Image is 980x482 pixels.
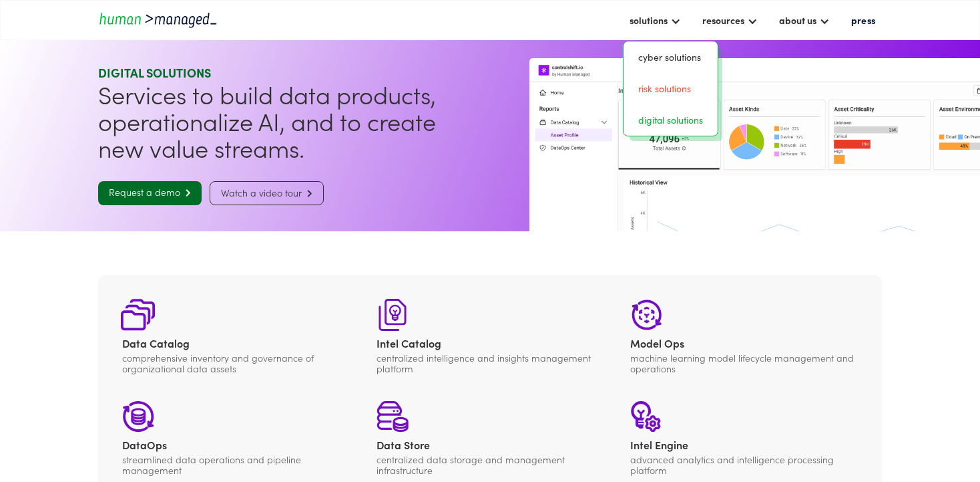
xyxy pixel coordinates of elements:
[302,189,312,198] span: 
[630,438,858,451] div: Intel Engine
[629,110,712,130] a: digital solutions
[122,438,350,451] div: DataOps
[629,78,712,99] a: risk solutions
[630,12,668,28] div: solutions
[772,9,836,31] div: about us
[377,438,604,451] div: Data Store
[630,454,858,475] div: advanced analytics and intelligence processing platform
[630,352,858,374] div: machine learning model lifecycle management and operations
[122,299,350,374] a: Data Catalogcomprehensive inventory and governance of organizational data assets
[377,299,604,374] a: Intel Catalogcentralized intelligence and insights management platform
[98,11,218,29] a: home
[377,352,604,374] div: centralized intelligence and insights management platform
[377,454,604,475] div: centralized data storage and management infrastructure
[210,181,324,205] a: Watch a video tour
[122,400,350,475] a: DataOpsstreamlined data operations and pipeline management
[98,181,202,205] a: Request a demo
[98,65,485,81] div: Digital SOLUTIONS
[702,12,744,28] div: resources
[122,454,350,475] div: streamlined data operations and pipeline management
[122,352,350,374] div: comprehensive inventory and governance of organizational data assets
[377,336,604,350] div: Intel Catalog
[122,336,350,350] div: Data Catalog
[696,9,764,31] div: resources
[630,400,858,475] a: Intel Engineadvanced analytics and intelligence processing platform
[180,189,191,197] span: 
[844,9,882,31] a: press
[630,299,858,374] a: Model Opsmachine learning model lifecycle management and operations
[98,81,485,161] h1: Services to build data products, operationalize AI, and to create new value streams.
[377,400,604,475] a: Data Storecentralized data storage and management infrastructure
[630,336,858,350] div: Model Ops
[779,12,816,28] div: about us
[623,9,688,31] div: solutions
[629,47,712,68] a: Cyber solutions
